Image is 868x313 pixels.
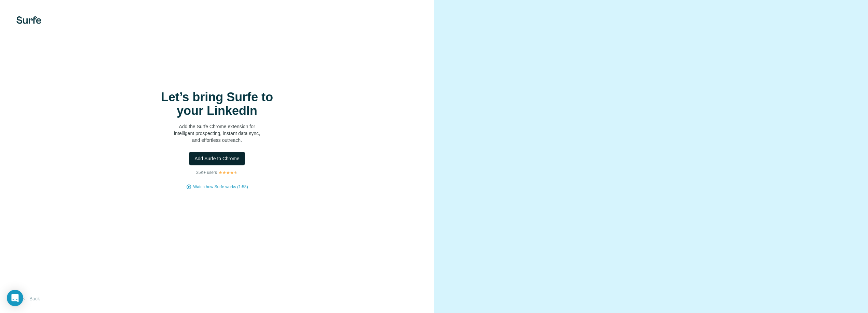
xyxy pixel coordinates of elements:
[218,170,238,175] img: Rating Stars
[189,152,245,165] button: Add Surfe to Chrome
[7,290,23,306] div: Open Intercom Messenger
[193,184,248,190] button: Watch how Surfe works (1:58)
[196,169,217,176] p: 25K+ users
[16,293,45,305] button: Back
[16,16,41,24] img: Surfe's logo
[194,155,240,162] span: Add Surfe to Chrome
[149,90,285,118] h1: Let’s bring Surfe to your LinkedIn
[149,123,285,144] p: Add the Surfe Chrome extension for intelligent prospecting, instant data sync, and effortless out...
